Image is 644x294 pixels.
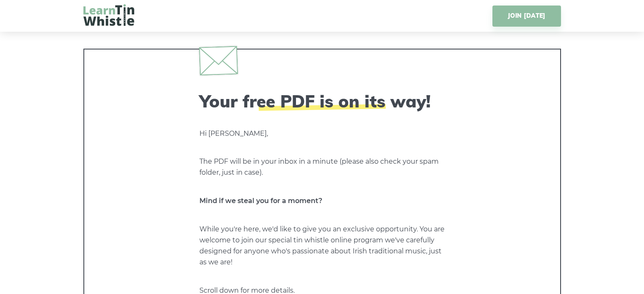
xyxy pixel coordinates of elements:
[199,156,445,178] p: The PDF will be in your inbox in a minute (please also check your spam folder, just in case).
[492,5,561,27] a: JOIN [DATE]
[199,91,445,111] h2: Your free PDF is on its way!
[199,197,322,205] strong: Mind if we steal you for a moment?
[199,128,445,139] p: Hi [PERSON_NAME],
[199,224,445,268] p: While you're here, we'd like to give you an exclusive opportunity. You are welcome to join our sp...
[199,46,238,75] img: envelope.svg
[83,4,134,26] img: LearnTinWhistle.com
